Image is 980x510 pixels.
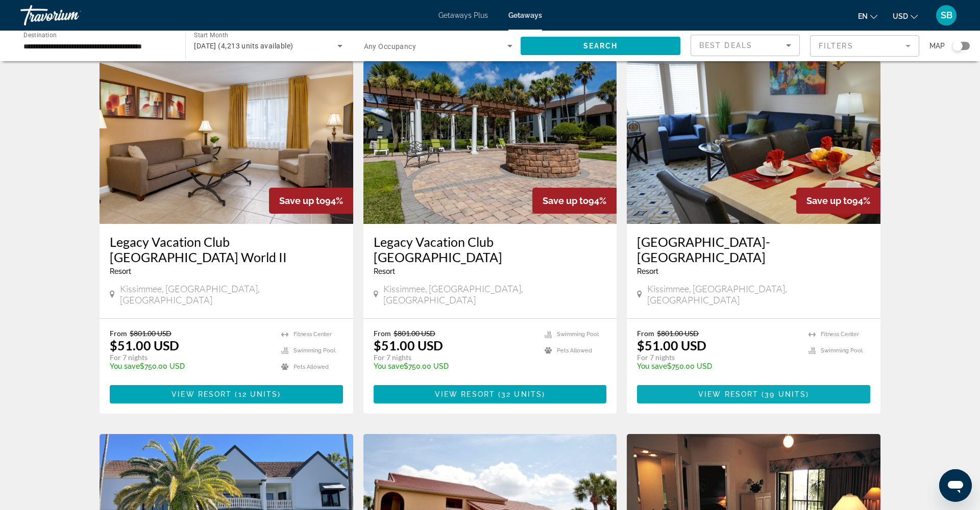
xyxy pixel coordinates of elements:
[293,364,329,370] span: Pets Allowed
[293,331,332,338] span: Fitness Center
[23,31,57,38] span: Destination
[699,39,791,52] mat-select: Sort by
[557,331,599,338] span: Swimming Pool
[765,390,806,398] span: 39 units
[100,61,353,224] img: 8688I01X.jpg
[438,11,488,19] a: Getaways Plus
[374,329,391,338] span: From
[583,42,618,50] span: Search
[699,41,752,49] span: Best Deals
[929,39,945,53] span: Map
[110,385,343,403] button: View Resort(12 units)
[543,195,589,206] span: Save up to
[521,37,680,55] button: Search
[374,267,395,275] span: Resort
[637,234,870,265] a: [GEOGRAPHIC_DATA]-[GEOGRAPHIC_DATA]
[110,234,343,265] a: Legacy Vacation Club [GEOGRAPHIC_DATA] World II
[20,2,122,29] a: Travorium
[858,12,868,20] span: en
[657,329,699,338] span: $801.00 USD
[374,362,535,370] p: $750.00 USD
[637,385,870,403] button: View Resort(39 units)
[939,469,972,502] iframe: Button to launch messaging window
[374,234,607,265] a: Legacy Vacation Club [GEOGRAPHIC_DATA]
[269,188,353,214] div: 94%
[238,390,278,398] span: 12 units
[810,35,919,57] button: Filter
[363,61,617,224] img: 8614E01X.jpg
[120,283,343,305] span: Kissimmee, [GEOGRAPHIC_DATA], [GEOGRAPHIC_DATA]
[383,283,606,305] span: Kissimmee, [GEOGRAPHIC_DATA], [GEOGRAPHIC_DATA]
[374,385,607,403] button: View Resort(32 units)
[293,347,335,354] span: Swimming Pool
[394,329,435,338] span: $801.00 USD
[435,390,495,398] span: View Resort
[637,329,654,338] span: From
[110,329,127,338] span: From
[806,195,852,206] span: Save up to
[364,42,416,50] span: Any Occupancy
[110,362,271,370] p: $750.00 USD
[130,329,171,338] span: $801.00 USD
[532,188,617,214] div: 94%
[637,267,658,275] span: Resort
[110,353,271,362] p: For 7 nights
[194,32,228,39] span: Start Month
[374,338,443,353] p: $51.00 USD
[637,338,706,353] p: $51.00 USD
[557,347,592,354] span: Pets Allowed
[374,353,535,362] p: For 7 nights
[637,353,798,362] p: For 7 nights
[374,362,404,370] span: You save
[495,390,545,398] span: ( )
[501,390,542,398] span: 32 units
[637,362,798,370] p: $750.00 USD
[194,42,293,50] span: [DATE] (4,213 units available)
[627,61,880,224] img: 6815I01L.jpg
[647,283,870,305] span: Kissimmee, [GEOGRAPHIC_DATA], [GEOGRAPHIC_DATA]
[232,390,281,398] span: ( )
[508,11,542,19] a: Getaways
[821,331,859,338] span: Fitness Center
[279,195,325,206] span: Save up to
[110,362,140,370] span: You save
[858,9,877,23] button: Change language
[110,338,179,353] p: $51.00 USD
[637,362,667,370] span: You save
[796,188,880,214] div: 94%
[821,347,863,354] span: Swimming Pool
[893,12,908,20] span: USD
[933,5,960,26] button: User Menu
[758,390,809,398] span: ( )
[171,390,232,398] span: View Resort
[110,267,131,275] span: Resort
[893,9,918,23] button: Change currency
[941,10,952,20] span: SB
[698,390,758,398] span: View Resort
